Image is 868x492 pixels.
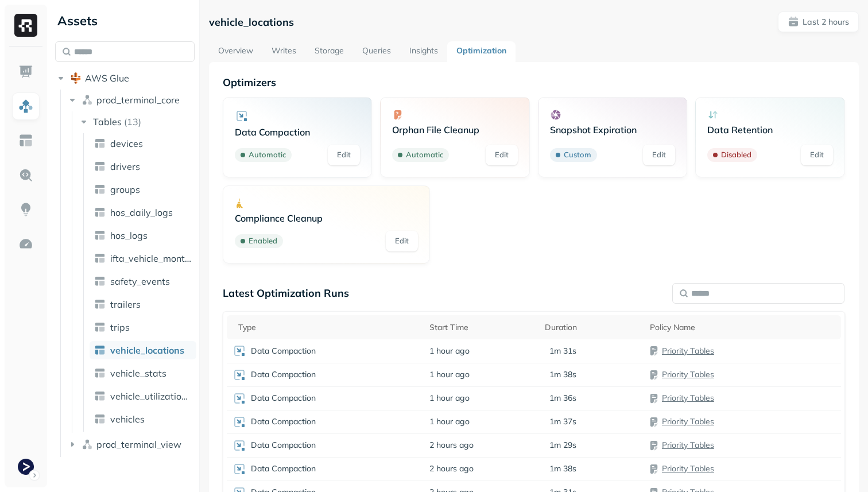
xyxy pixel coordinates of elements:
a: Edit [643,145,675,165]
span: vehicle_utilization_day [110,390,192,402]
div: Duration [545,322,638,333]
a: Priority Tables [662,393,714,403]
a: Edit [486,145,518,165]
a: drivers [90,157,196,176]
span: vehicle_stats [110,367,166,379]
span: safety_events [110,276,170,287]
div: Start Time [429,322,533,333]
span: 2 hours ago [429,440,474,451]
p: Data Compaction [251,463,316,474]
a: Priority Tables [662,463,714,474]
span: AWS Glue [85,72,129,84]
p: Optimizers [223,76,845,89]
img: table [94,230,106,241]
img: table [94,344,106,356]
p: Last 2 hours [803,17,849,28]
p: 1m 29s [549,440,576,451]
p: Orphan File Cleanup [392,124,518,135]
p: Data Compaction [251,369,316,380]
a: Writes [262,41,305,62]
span: vehicles [110,413,145,425]
img: table [94,367,106,379]
a: trailers [90,295,196,313]
p: Data Retention [707,124,833,135]
a: Storage [305,41,353,62]
button: prod_terminal_core [67,91,195,109]
span: hos_daily_logs [110,207,173,218]
p: Disabled [721,149,751,161]
span: Tables [93,116,122,127]
a: ifta_vehicle_months [90,249,196,268]
a: Edit [386,231,418,251]
p: Compliance Cleanup [235,212,418,224]
p: Automatic [406,149,443,161]
p: 1m 38s [549,463,576,474]
div: Type [238,322,418,333]
span: prod_terminal_view [96,439,181,450]
p: vehicle_locations [209,16,294,29]
img: table [94,184,106,195]
a: Optimization [447,41,516,62]
img: Query Explorer [18,168,33,183]
span: 1 hour ago [429,369,470,380]
a: Priority Tables [662,346,714,356]
p: Automatic [249,149,286,161]
img: table [94,321,106,333]
img: root [70,72,82,84]
span: devices [110,138,143,149]
span: drivers [110,161,140,172]
p: 1m 37s [549,416,576,427]
img: table [94,413,106,425]
p: Data Compaction [251,346,316,357]
p: 1m 38s [549,369,576,380]
a: groups [90,180,196,199]
a: Priority Tables [662,416,714,427]
a: Edit [328,145,360,165]
a: Priority Tables [662,369,714,379]
img: namespace [82,439,93,450]
p: Latest Optimization Runs [223,286,349,300]
a: safety_events [90,272,196,290]
img: Optimization [18,237,33,251]
a: trips [90,318,196,336]
img: Terminal [18,459,34,475]
a: vehicles [90,410,196,428]
p: Data Compaction [251,393,316,404]
a: vehicle_locations [90,341,196,359]
a: hos_daily_logs [90,203,196,222]
div: Policy Name [650,322,835,333]
a: Priority Tables [662,440,714,450]
a: hos_logs [90,226,196,245]
img: Dashboard [18,64,33,79]
p: 1m 36s [549,393,576,404]
a: devices [90,134,196,153]
p: Custom [564,149,591,161]
span: vehicle_locations [110,344,184,356]
a: vehicle_utilization_day [90,387,196,405]
img: Ryft [14,14,37,37]
button: Last 2 hours [778,11,859,32]
img: table [94,161,106,172]
a: Queries [353,41,400,62]
img: Asset Explorer [18,133,33,148]
p: Snapshot Expiration [550,124,676,135]
button: prod_terminal_view [67,435,195,454]
img: table [94,390,106,402]
span: 2 hours ago [429,463,474,474]
img: table [94,138,106,149]
span: prod_terminal_core [96,94,180,106]
span: 1 hour ago [429,346,470,357]
img: Assets [18,99,33,114]
span: groups [110,184,140,195]
img: table [94,276,106,287]
a: Overview [209,41,262,62]
img: table [94,299,106,310]
div: Assets [55,11,195,30]
img: table [94,253,106,264]
span: ifta_vehicle_months [110,253,192,264]
span: 1 hour ago [429,416,470,427]
p: Data Compaction [251,440,316,451]
a: vehicle_stats [90,364,196,382]
button: Tables(13) [78,113,196,131]
a: Edit [801,145,833,165]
